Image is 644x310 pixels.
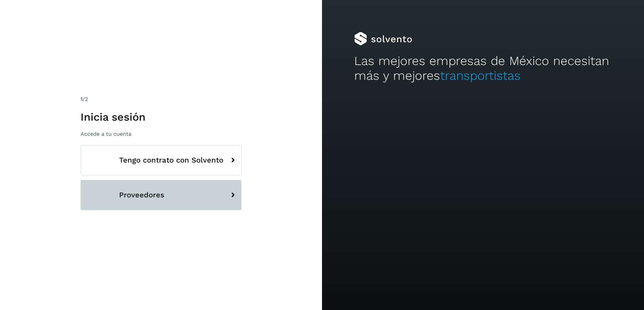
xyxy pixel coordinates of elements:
[80,131,241,137] p: Accede a tu cuenta
[80,95,241,103] div: /2
[80,96,83,102] span: 1
[354,54,612,83] h2: Las mejores empresas de México necesitan más y mejores
[80,111,241,123] h1: Inicia sesión
[440,68,521,83] span: transportistas
[119,156,223,164] span: Tengo contrato con Solvento
[119,191,164,199] span: Proveedores
[80,145,241,175] button: Tengo contrato con Solvento
[80,180,241,210] button: Proveedores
